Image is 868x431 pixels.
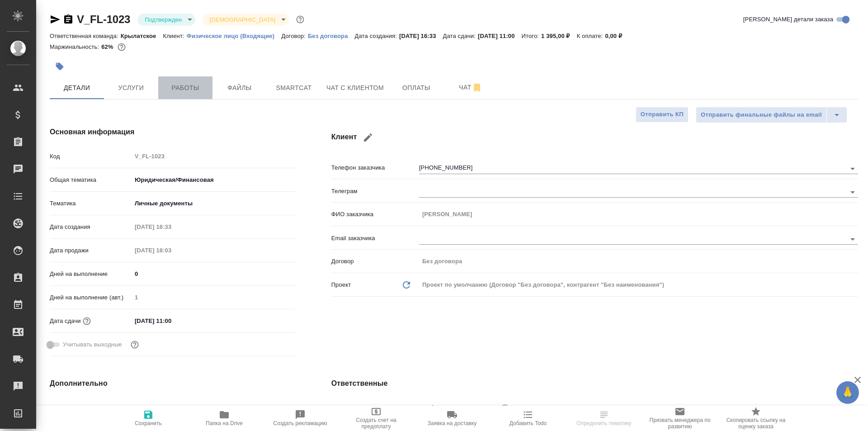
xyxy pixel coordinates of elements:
[642,406,718,431] button: Призвать менеджера по развитию
[50,152,132,161] p: Код
[142,16,184,24] button: Подтвержден
[422,398,443,419] button: Добавить менеджера
[50,199,132,208] p: Тематика
[641,109,684,120] span: Отправить КП
[447,403,512,414] div: [PERSON_NAME]
[331,210,419,219] p: ФИО заказчика
[490,406,566,431] button: Добавить Todo
[577,33,605,39] p: К оплате:
[743,15,833,24] span: [PERSON_NAME] детали заказа
[129,339,141,350] button: Выбери, если сб и вс нужно считать рабочими днями для выполнения заказа.
[344,417,409,430] span: Создать счет на предоплату
[137,14,195,26] div: Подтвержден
[262,406,338,431] button: Создать рекламацию
[509,420,547,426] span: Добавить Todo
[846,186,859,199] button: Open
[164,82,207,94] span: Работы
[331,378,858,389] h4: Ответственные
[522,33,541,39] p: Итого:
[81,315,93,327] button: Если добавить услуги и заполнить их объемом, то дата рассчитается автоматически
[399,33,443,39] p: [DATE] 16:33
[541,33,577,39] p: 1 395,00 ₽
[50,43,101,50] p: Маржинальность:
[187,33,282,39] p: Физическое лицо (Входящие)
[701,110,822,120] span: Отправить финальные файлы на email
[331,234,419,243] p: Email заказчика
[50,403,132,412] p: Путь на drive
[326,82,384,94] span: Чат с клиентом
[472,82,482,93] svg: Отписаться
[478,33,522,39] p: [DATE] 11:00
[63,340,122,349] span: Учитывать выходные
[203,14,289,26] div: Подтвержден
[447,404,503,413] span: [PERSON_NAME]
[50,175,132,185] p: Общая тематика
[50,57,70,76] button: Добавить тэг
[101,43,115,50] p: 62%
[636,107,689,123] button: Отправить КП
[419,208,858,221] input: Пустое поле
[218,82,261,94] span: Файлы
[696,107,827,123] button: Отправить финальные файлы на email
[206,420,243,426] span: Папка на Drive
[110,406,186,431] button: Сохранить
[109,82,153,94] span: Услуги
[50,293,132,302] p: Дней на выполнение (авт.)
[308,32,355,39] a: Без договора
[132,196,295,211] div: Личные документы
[187,32,282,39] a: Физическое лицо (Входящие)
[132,267,295,280] input: ✎ Введи что-нибудь
[132,244,211,257] input: Пустое поле
[50,33,121,39] p: Ответственная команда:
[331,163,419,172] p: Телефон заказчика
[308,33,355,39] p: Без договора
[50,317,81,326] p: Дата сдачи
[395,82,438,94] span: Оплаты
[331,127,858,148] h4: Клиент
[50,246,132,255] p: Дата продажи
[132,314,211,327] input: ✎ Введи что-нибудь
[132,220,211,233] input: Пустое поле
[419,255,858,268] input: Пустое поле
[163,33,186,39] p: Клиент:
[846,162,859,175] button: Open
[116,41,127,53] button: 441.25 RUB;
[840,383,855,402] span: 🙏
[274,420,327,426] span: Создать рекламацию
[77,13,130,25] a: V_FL-1023
[331,257,419,266] p: Договор
[428,420,476,426] span: Заявка на доставку
[443,33,478,39] p: Дата сдачи:
[718,406,794,431] button: Скопировать ссылку на оценку заказа
[50,14,61,25] button: Скопировать ссылку для ЯМессенджера
[135,420,162,426] span: Сохранить
[63,14,74,25] button: Скопировать ссылку
[132,401,295,414] input: Пустое поле
[696,107,847,123] div: split button
[836,381,859,404] button: 🙏
[281,33,308,39] p: Договор:
[55,82,99,94] span: Детали
[331,280,351,289] p: Проект
[132,172,295,188] div: Юридическая/Финансовая
[605,33,629,39] p: 0,00 ₽
[331,405,419,414] p: Клиентские менеджеры
[121,33,163,39] p: Крылатское
[50,270,132,279] p: Дней на выполнение
[355,33,399,39] p: Дата создания:
[338,406,414,431] button: Создать счет на предоплату
[419,277,858,293] div: Проект по умолчанию (Договор "Без договора", контрагент "Без наименования")
[576,420,631,426] span: Определить тематику
[566,406,642,431] button: Определить тематику
[846,233,859,246] button: Open
[50,127,295,137] h4: Основная информация
[132,291,295,304] input: Пустое поле
[207,16,278,24] button: [DEMOGRAPHIC_DATA]
[723,417,788,430] span: Скопировать ссылку на оценку заказа
[50,378,295,389] h4: Дополнительно
[294,14,306,25] button: Доп статусы указывают на важность/срочность заказа
[449,82,492,93] span: Чат
[50,223,132,232] p: Дата создания
[272,82,316,94] span: Smartcat
[331,187,419,196] p: Телеграм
